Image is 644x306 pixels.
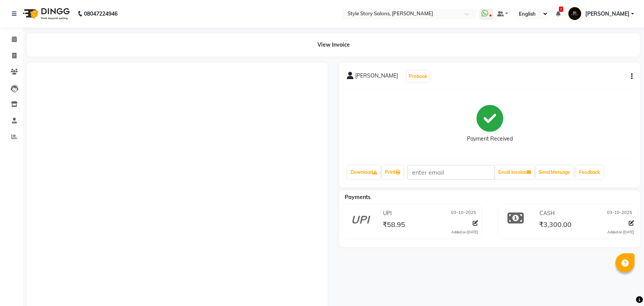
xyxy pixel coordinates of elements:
span: 7 [559,6,563,12]
a: Feedback [576,166,603,179]
span: CASH [539,209,555,217]
img: logo [19,3,72,24]
span: 03-10-2025 [451,209,476,217]
div: Payment Received [467,135,513,143]
span: ₹3,300.00 [539,220,572,231]
button: Email Invoice [495,166,534,179]
input: enter email [407,165,495,180]
span: 03-10-2025 [607,209,632,217]
span: [PERSON_NAME] [585,10,630,18]
span: Payments [345,194,370,201]
div: Added on [DATE] [607,230,634,235]
b: 08047224946 [84,3,118,24]
div: View Invoice [27,33,640,57]
button: Prebook [407,71,429,82]
a: Download [348,166,380,179]
a: 7 [556,10,560,17]
span: UPI [383,209,392,217]
a: Print [382,166,403,179]
div: Added on [DATE] [451,230,478,235]
iframe: chat widget [612,275,636,298]
span: [PERSON_NAME] [355,72,398,83]
button: Send Message [536,166,573,179]
img: Tushar Pandey [568,7,581,20]
span: ₹58.95 [383,220,405,231]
